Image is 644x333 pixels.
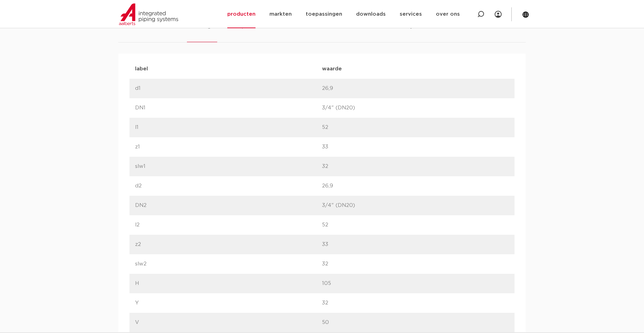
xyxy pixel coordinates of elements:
[435,22,457,42] li: verwant
[322,104,509,112] p: 3/4" (DN20)
[135,123,322,132] p: l1
[322,240,509,249] p: 33
[135,279,322,288] p: H
[135,84,322,93] p: d1
[322,84,509,93] p: 26,9
[135,299,322,307] p: Y
[322,260,509,268] p: 32
[135,240,322,249] p: z2
[293,22,322,42] li: downloads
[380,22,413,42] li: sustainability
[322,65,509,73] p: waarde
[344,22,358,42] li: ETIM
[322,143,509,151] p: 33
[135,221,322,229] p: l2
[322,201,509,210] p: 3/4" (DN20)
[322,318,509,327] p: 50
[322,279,509,288] p: 105
[135,104,322,112] p: DN1
[239,22,271,42] li: specificaties
[187,22,217,42] li: afmetingen
[135,182,322,190] p: d2
[322,182,509,190] p: 26,9
[322,123,509,132] p: 52
[135,318,322,327] p: V
[322,221,509,229] p: 52
[135,162,322,171] p: slw1
[135,260,322,268] p: slw2
[135,143,322,151] p: z1
[135,65,322,73] p: label
[322,299,509,307] p: 32
[322,162,509,171] p: 32
[135,201,322,210] p: DN2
